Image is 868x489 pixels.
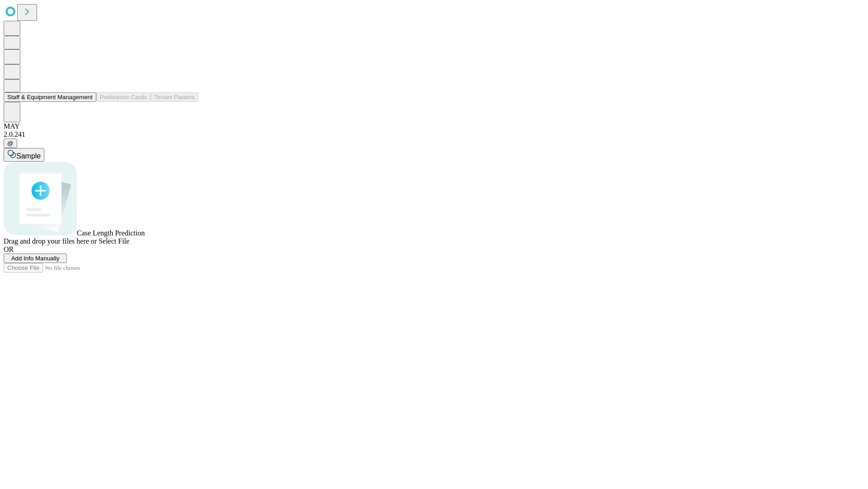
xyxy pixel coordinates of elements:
button: Tenant Params [151,92,198,102]
button: Sample [4,148,44,162]
span: Drag and drop your files here or [4,237,97,245]
span: Add Info Manually [11,255,60,262]
button: @ [4,139,17,148]
span: @ [7,140,14,147]
button: Add Info Manually [4,254,67,263]
button: Preference Cards [96,92,151,102]
div: 2.0.241 [4,130,864,139]
div: MAY [4,122,864,130]
span: Select File [99,237,129,245]
span: Sample [16,152,41,160]
button: Staff & Equipment Management [4,92,96,102]
span: Case Length Prediction [77,229,145,237]
span: OR [4,245,14,253]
